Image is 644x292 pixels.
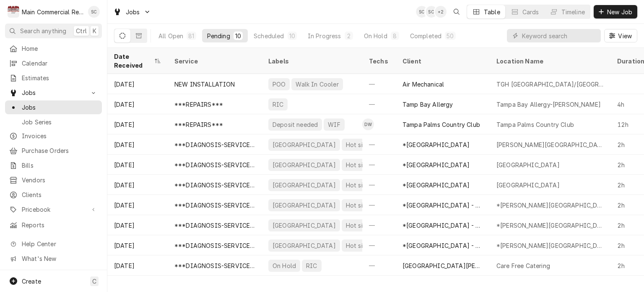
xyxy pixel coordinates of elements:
div: Service [174,57,253,66]
div: [GEOGRAPHIC_DATA] [272,181,337,189]
span: C [92,277,96,286]
div: [DATE] [107,94,168,114]
a: Bills [5,158,102,172]
div: Client [402,57,481,66]
a: Clients [5,188,102,202]
span: Clients [22,190,98,199]
div: [DATE] [107,134,168,155]
div: 8 [392,32,397,40]
span: Reports [22,221,98,229]
div: [GEOGRAPHIC_DATA] [272,201,337,210]
div: [DATE] [107,255,168,276]
div: WIF [327,120,341,129]
div: Pending [207,32,230,40]
div: [GEOGRAPHIC_DATA] [272,140,337,149]
span: Bills [22,161,98,170]
div: NEW INSTALLATION [174,80,235,89]
div: — [362,175,396,195]
div: *[GEOGRAPHIC_DATA] - Culinary [402,201,483,210]
div: [DATE] [107,195,168,215]
div: DW [362,118,374,130]
span: Help Center [22,239,97,248]
div: 81 [188,32,194,40]
div: Techs [369,57,389,66]
span: Calendar [22,59,98,68]
div: Care Free Catering [496,261,550,270]
div: Scheduled [254,32,284,40]
span: Pricebook [22,205,85,214]
span: Search anything [20,26,66,35]
span: Estimates [22,74,98,82]
button: Search anythingCtrlK [5,24,102,38]
a: Go to What's New [5,252,102,266]
div: Labels [268,57,356,66]
div: 10 [235,32,241,40]
span: Jobs [22,103,98,112]
div: In Progress [308,32,341,40]
div: [DATE] [107,215,168,235]
span: View [616,32,634,40]
span: Purchase Orders [22,146,98,155]
a: Go to Jobs [5,86,102,100]
div: Sharon Campbell's Avatar [426,6,437,18]
div: [DATE] [107,114,168,134]
div: + 2 [435,6,447,18]
div: Sharon Campbell's Avatar [88,6,100,18]
span: New Job [605,8,634,16]
div: — [362,94,396,114]
div: [GEOGRAPHIC_DATA] [272,160,337,169]
a: Go to Jobs [110,5,154,19]
div: [GEOGRAPHIC_DATA] [272,241,337,250]
span: Job Series [22,118,98,126]
input: Keyword search [522,29,597,42]
a: Purchase Orders [5,144,102,158]
div: Timeline [561,8,585,16]
div: — [362,74,396,94]
div: SC [416,6,428,18]
span: What's New [22,254,97,263]
div: [GEOGRAPHIC_DATA] [496,181,560,189]
span: Invoices [22,132,98,140]
div: Air Mechanical [402,80,444,89]
div: SC [88,6,100,18]
a: Vendors [5,173,102,187]
div: 2 [346,32,351,40]
div: [PERSON_NAME][GEOGRAPHIC_DATA] [496,140,604,149]
div: [DATE] [107,155,168,175]
div: Sharon Campbell's Avatar [416,6,428,18]
div: *[PERSON_NAME][GEOGRAPHIC_DATA] [496,201,604,210]
div: Completed [410,32,441,40]
button: Open search [450,5,463,18]
span: Vendors [22,176,98,184]
div: [GEOGRAPHIC_DATA] [272,221,337,230]
span: Ctrl [76,26,87,35]
div: Main Commercial Refrigeration Service's Avatar [8,6,19,18]
div: 50 [447,32,454,40]
div: Hot side [345,221,371,230]
a: Estimates [5,71,102,85]
div: Deposit needed [272,120,319,129]
div: Location Name [496,57,602,66]
div: Tamp Bay Allergy [402,100,453,109]
div: 10 [289,32,295,40]
div: SC [426,6,437,18]
div: — [362,134,396,155]
div: RIC [305,261,318,270]
div: — [362,195,396,215]
a: Job Series [5,115,102,129]
div: — [362,235,396,255]
div: Tampa Bay Allergy-[PERSON_NAME] [496,100,601,109]
div: Dorian Wertz's Avatar [362,118,374,130]
div: Tampa Palms Country Club [496,120,574,129]
a: Jobs [5,100,102,114]
div: *[PERSON_NAME][GEOGRAPHIC_DATA] [496,241,604,250]
div: M [8,6,19,18]
div: Walk In Cooler [295,80,339,89]
div: Hot side [345,160,371,169]
div: *[PERSON_NAME][GEOGRAPHIC_DATA] [496,221,604,230]
div: Hot side [345,241,371,250]
a: Go to Pricebook [5,203,102,216]
div: *[GEOGRAPHIC_DATA] [402,140,470,149]
div: Date Received [114,52,153,70]
div: Hot side [345,140,371,149]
